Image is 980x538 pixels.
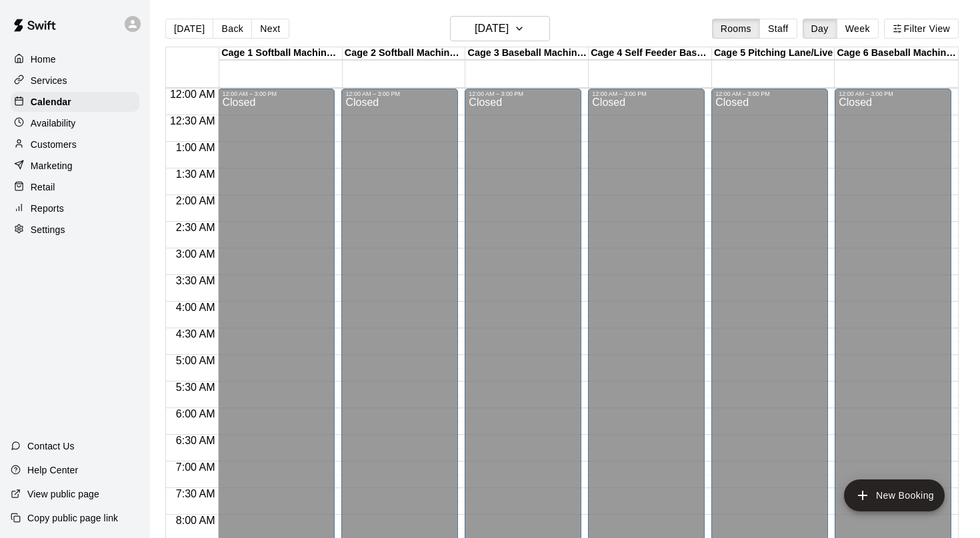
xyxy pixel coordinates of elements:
div: 12:00 AM – 3:00 PM [839,91,947,97]
button: Next [251,19,289,39]
p: View public page [27,487,99,501]
span: 1:30 AM [173,168,219,180]
div: Cage 1 Softball Machine/Live [219,47,343,60]
button: Rooms [712,19,760,39]
button: Week [837,19,879,39]
a: Reports [11,198,139,218]
a: Marketing [11,156,139,176]
button: add [844,479,945,511]
span: 7:00 AM [173,461,219,473]
a: Services [11,71,139,91]
button: Filter View [884,19,959,39]
div: 12:00 AM – 3:00 PM [469,91,577,97]
span: 1:00 AM [173,142,219,153]
div: 12:00 AM – 3:00 PM [592,91,701,97]
span: 3:00 AM [173,248,219,260]
a: Customers [11,134,139,154]
div: 12:00 AM – 3:00 PM [715,91,824,97]
span: 3:30 AM [173,275,219,286]
a: Calendar [11,92,139,112]
p: Customers [31,138,77,151]
button: Staff [759,19,797,39]
p: Calendar [31,95,71,109]
button: Day [803,19,837,39]
div: 12:00 AM – 3:00 PM [222,91,331,97]
p: Retail [31,180,55,194]
button: [DATE] [450,16,550,41]
p: Help Center [27,463,78,477]
p: Settings [31,223,65,236]
span: 6:00 AM [173,408,219,419]
button: [DATE] [165,19,213,39]
a: Availability [11,113,139,133]
span: 7:30 AM [173,488,219,499]
span: 2:00 AM [173,195,219,206]
div: Cage 6 Baseball Machine/Softball Machine/Live [835,47,958,60]
p: Home [31,53,56,66]
span: 6:30 AM [173,435,219,446]
div: Cage 3 Baseball Machine/Softball Machine [465,47,589,60]
span: 5:00 AM [173,355,219,366]
span: 12:30 AM [167,115,219,127]
span: 4:30 AM [173,328,219,340]
span: 12:00 AM [167,89,219,100]
span: 8:00 AM [173,515,219,526]
div: Cage 2 Softball Machine/Live [343,47,466,60]
div: 12:00 AM – 3:00 PM [345,91,454,97]
a: Retail [11,177,139,197]
button: Back [213,19,252,39]
p: Contact Us [27,439,75,453]
p: Copy public page link [27,511,118,525]
p: Marketing [31,159,73,172]
p: Services [31,74,67,87]
p: Availability [31,117,76,130]
span: 4:00 AM [173,302,219,313]
a: Home [11,49,139,69]
span: 2:30 AM [173,222,219,233]
div: Cage 4 Self Feeder Baseball Machine/Live [589,47,712,60]
p: Reports [31,202,64,215]
h6: [DATE] [475,19,509,38]
span: 5:30 AM [173,382,219,393]
div: Cage 5 Pitching Lane/Live [712,47,835,60]
a: Settings [11,220,139,240]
